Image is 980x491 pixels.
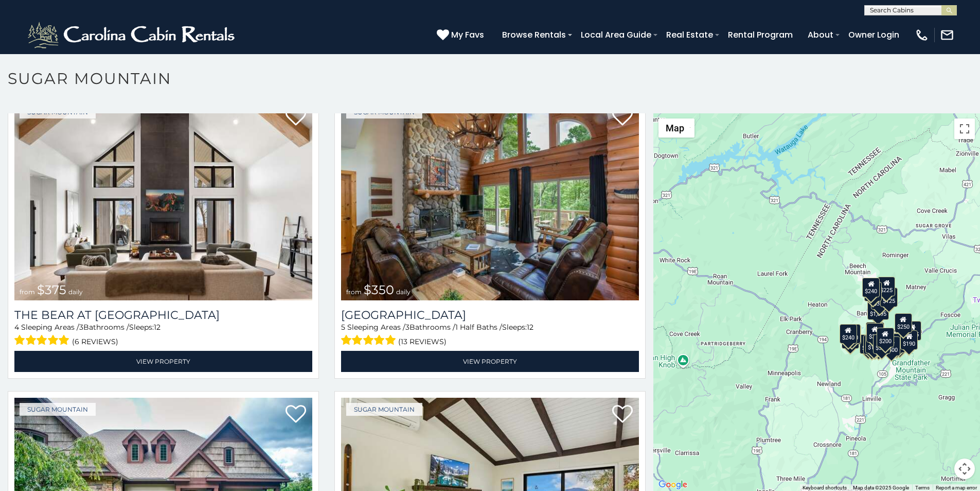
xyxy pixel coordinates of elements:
[843,26,904,44] a: Owner Login
[874,334,891,354] div: $350
[895,313,912,333] div: $250
[14,308,312,322] a: The Bear At [GEOGRAPHIC_DATA]
[853,485,909,490] span: Map data ©2025 Google
[286,404,306,426] a: Add to favorites
[437,28,487,42] a: My Favs
[341,100,639,300] img: Grouse Moor Lodge
[364,282,394,297] span: $350
[14,323,19,332] span: 4
[346,288,362,296] span: from
[341,322,639,348] div: Sleeping Areas / Bathrooms / Sleeps:
[865,334,883,353] div: $175
[68,288,83,296] span: daily
[14,308,312,322] h3: The Bear At Sugar Mountain
[346,403,422,416] a: Sugar Mountain
[20,288,35,296] span: from
[866,322,883,342] div: $190
[14,322,312,348] div: Sleeping Areas / Bathrooms / Sleeps:
[936,485,977,490] a: Report a map error
[954,459,975,479] button: Map camera controls
[341,308,639,322] h3: Grouse Moor Lodge
[14,100,312,300] a: The Bear At Sugar Mountain from $375 daily
[723,26,798,44] a: Rental Program
[341,308,639,322] a: [GEOGRAPHIC_DATA]
[880,287,898,307] div: $125
[866,323,884,343] div: $300
[341,323,345,332] span: 5
[14,351,312,372] a: View Property
[803,26,839,44] a: About
[612,107,633,128] a: Add to favorites
[341,351,639,372] a: View Property
[37,282,66,297] span: $375
[888,333,905,353] div: $195
[154,323,161,332] span: 12
[576,26,656,44] a: Local Area Guide
[954,118,975,139] button: Toggle fullscreen view
[877,328,894,347] div: $200
[915,485,930,490] a: Terms
[661,26,718,44] a: Real Estate
[527,323,533,332] span: 12
[867,300,889,320] div: $1,095
[20,403,96,416] a: Sugar Mountain
[497,26,571,44] a: Browse Rentals
[940,28,954,42] img: mail-regular-white.png
[666,123,684,133] span: Map
[901,330,918,350] div: $190
[398,335,447,348] span: (13 reviews)
[455,323,502,332] span: 1 Half Baths /
[26,20,239,50] img: White-1-2.png
[612,404,633,426] a: Add to favorites
[79,323,83,332] span: 3
[405,323,409,332] span: 3
[878,277,896,296] div: $225
[904,321,921,341] div: $155
[864,335,881,354] div: $155
[14,100,312,300] img: The Bear At Sugar Mountain
[341,100,639,300] a: Grouse Moor Lodge from $350 daily
[915,28,929,42] img: phone-regular-white.png
[396,288,411,296] span: daily
[286,107,306,128] a: Add to favorites
[840,324,857,344] div: $240
[451,28,484,41] span: My Favs
[658,118,694,138] button: Change map style
[863,278,880,297] div: $240
[72,335,118,348] span: (6 reviews)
